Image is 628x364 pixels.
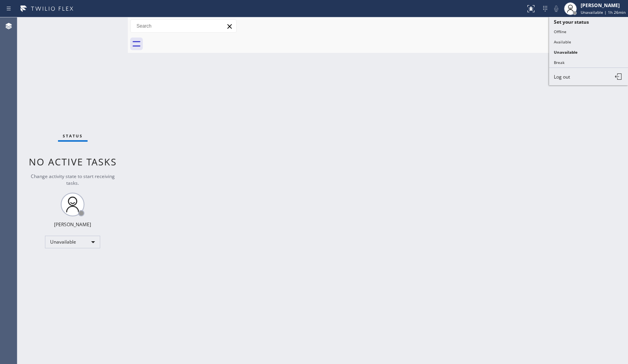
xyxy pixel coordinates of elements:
[551,3,562,14] button: Mute
[31,173,115,186] span: Change activity state to start receiving tasks.
[131,20,236,32] input: Search
[63,133,83,139] span: Status
[45,236,100,248] div: Unavailable
[54,221,91,228] div: [PERSON_NAME]
[581,9,626,15] span: Unavailable | 1h 26min
[29,155,117,168] span: No active tasks
[581,2,626,9] div: [PERSON_NAME]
